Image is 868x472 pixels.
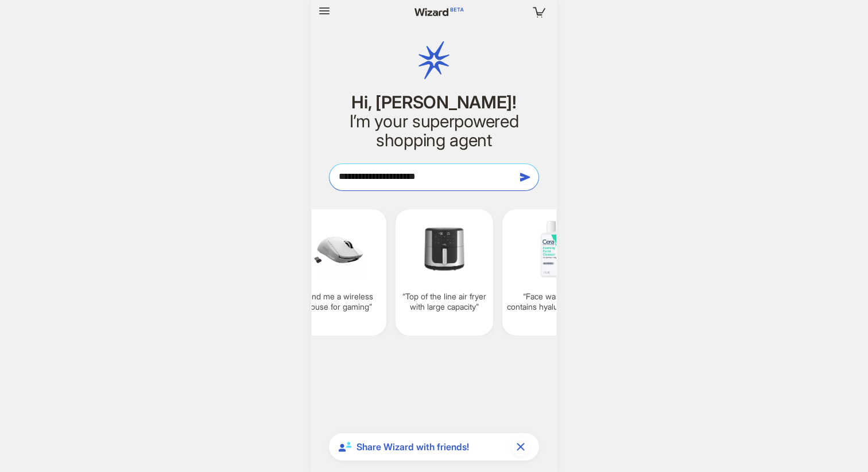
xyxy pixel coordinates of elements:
div: Share Wizard with friends! [329,433,539,461]
q: Find me a wireless mouse for gaming [293,291,382,312]
div: Face wash that contains hyaluronic acid [502,209,600,336]
h2: I’m your superpowered shopping agent [329,112,539,150]
div: Find me a wireless mouse for gaming [289,209,386,336]
h1: Hi, [PERSON_NAME]! [329,93,539,112]
img: Top%20of%20the%20line%20air%20fryer%20with%20large%20capacity-d8b2d60f.png [400,216,489,282]
q: Face wash that contains hyaluronic acid [507,291,595,312]
img: Face%20wash%20that%20contains%20hyaluronic%20acid-6f0c777e.png [507,216,595,282]
q: Top of the line air fryer with large capacity [400,291,489,312]
img: Find%20me%20a%20wireless%20mouse%20for%20gaming-715c5ba0.png [293,216,382,282]
div: Top of the line air fryer with large capacity [396,209,493,336]
span: Share Wizard with friends! [356,441,507,453]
